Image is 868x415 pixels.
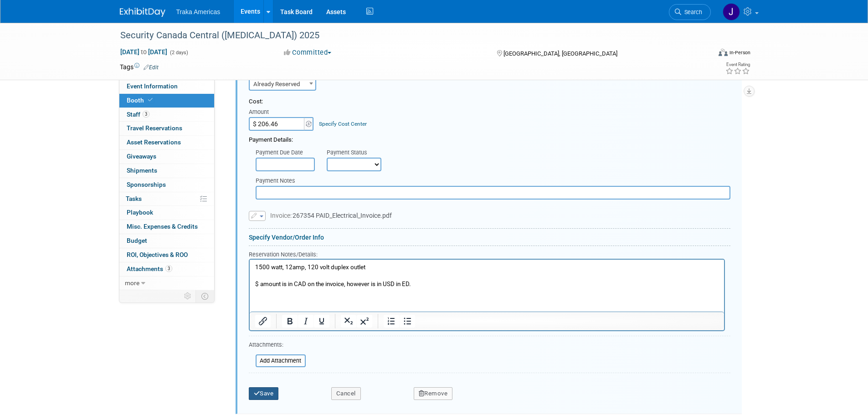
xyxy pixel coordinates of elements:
[249,131,730,144] div: Payment Details:
[119,192,214,206] a: Tasks
[281,48,335,57] button: Committed
[250,260,724,312] iframe: Rich Text Area
[119,164,214,178] a: Shipments
[148,97,153,102] i: Booth reservation complete
[127,251,188,258] span: ROI, Objectives & ROO
[165,265,172,272] span: 3
[119,206,214,220] a: Playbook
[669,4,711,20] a: Search
[657,47,751,61] div: Event Format
[127,181,166,188] span: Sponsorships
[327,149,388,158] div: Payment Status
[319,121,367,127] a: Specify Cost Center
[270,212,392,219] span: 267354 PAID_Electrical_Invoice.pdf
[414,387,453,400] button: Remove
[119,136,214,149] a: Asset Reservations
[314,315,329,328] button: Underline
[249,97,730,106] div: Cost:
[127,153,156,160] span: Giveaways
[119,277,214,290] a: more
[331,387,361,400] button: Cancel
[255,315,271,328] button: Insert/edit link
[127,209,153,216] span: Playbook
[120,62,159,72] td: Tags
[127,82,178,90] span: Event Information
[341,315,356,328] button: Subscript
[139,48,148,56] span: to
[723,3,740,20] img: Jamie Saenz
[119,122,214,135] a: Travel Reservations
[127,97,154,104] span: Booth
[119,178,214,192] a: Sponsorships
[249,234,324,241] a: Specify Vendor/Order Info
[725,62,750,67] div: Event Rating
[195,290,214,302] td: Toggle Event Tabs
[119,150,214,164] a: Giveaways
[127,138,181,146] span: Asset Reservations
[143,111,149,118] span: 3
[256,177,730,186] div: Payment Notes
[119,262,214,276] a: Attachments3
[400,315,415,328] button: Bullet list
[719,49,728,56] img: Format-Inperson.png
[119,220,214,234] a: Misc. Expenses & Credits
[298,315,313,328] button: Italic
[180,290,196,302] td: Personalize Event Tab Strip
[270,212,293,219] span: Invoice:
[282,315,298,328] button: Bold
[249,387,279,400] button: Save
[119,234,214,248] a: Budget
[117,27,697,44] div: Security Canada Central ([MEDICAL_DATA]) 2025
[119,94,214,108] a: Booth
[249,108,315,117] div: Amount
[357,315,372,328] button: Superscript
[126,195,142,202] span: Tasks
[169,50,188,56] span: (2 days)
[127,223,198,230] span: Misc. Expenses & Credits
[256,149,313,158] div: Payment Due Date
[119,108,214,122] a: Staff3
[127,265,172,272] span: Attachments
[249,77,316,91] span: Already Reserved
[384,315,399,328] button: Numbered list
[127,167,157,174] span: Shipments
[127,124,182,132] span: Travel Reservations
[120,8,165,17] img: ExhibitDay
[503,50,617,57] span: [GEOGRAPHIC_DATA], [GEOGRAPHIC_DATA]
[119,248,214,262] a: ROI, Objectives & ROO
[125,279,139,287] span: more
[144,64,159,71] a: Edit
[249,250,725,259] div: Reservation Notes/Details:
[249,341,306,351] div: Attachments:
[176,8,221,15] span: Traka Americas
[120,48,168,56] span: [DATE] [DATE]
[127,111,149,118] span: Staff
[729,49,750,56] div: In-Person
[119,80,214,93] a: Event Information
[250,78,315,91] span: Already Reserved
[127,237,147,244] span: Budget
[681,9,702,15] span: Search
